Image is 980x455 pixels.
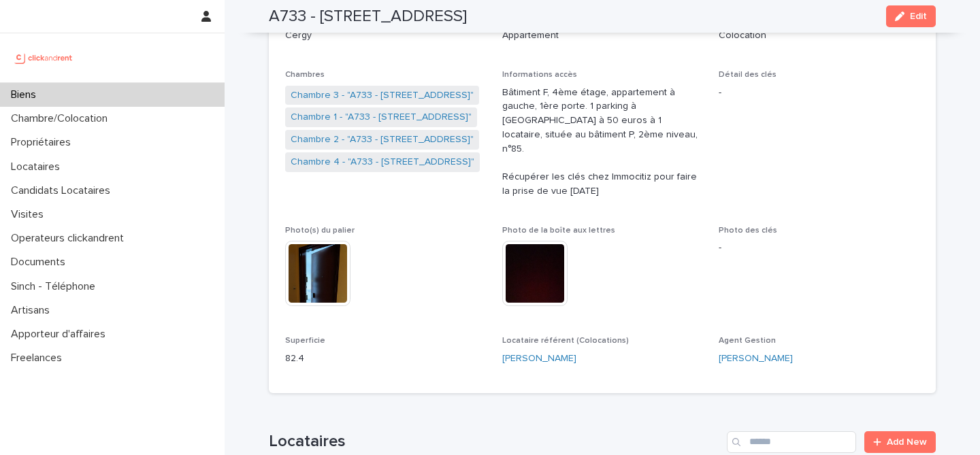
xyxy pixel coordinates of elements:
h2: A733 - [STREET_ADDRESS] [269,7,467,27]
p: Visites [5,208,54,221]
span: Edit [910,12,927,21]
a: Chambre 1 - "A733 - [STREET_ADDRESS]" [291,110,472,124]
p: - [719,241,919,255]
p: Candidats Locataires [5,184,121,197]
p: Documents [5,256,76,269]
img: UCB0brd3T0yccxBKYDjQ [11,44,77,71]
span: Détail des clés [719,71,777,79]
span: Superficie [285,337,325,345]
p: Bâtiment F, 4ème étage, appartement à gauche, 1ère porte. 1 parking à [GEOGRAPHIC_DATA] à 50 euro... [502,86,703,199]
span: Photo(s) du palier [285,226,355,235]
p: Freelances [5,352,73,365]
a: Chambre 2 - "A733 - [STREET_ADDRESS]" [291,133,474,147]
a: [PERSON_NAME] [719,352,793,366]
p: Sinch - Téléphone [5,280,106,293]
input: Search [727,431,856,453]
span: Locataire référent (Colocations) [502,337,629,345]
h1: Locataires [269,432,721,452]
p: Chambre/Colocation [5,112,118,125]
p: Propriétaires [5,136,82,149]
p: Colocation [719,29,919,43]
span: Add New [887,437,927,447]
span: Agent Gestion [719,337,776,345]
span: Chambres [285,71,325,79]
button: Edit [886,5,936,27]
a: Chambre 3 - "A733 - [STREET_ADDRESS]" [291,88,474,103]
p: Artisans [5,304,61,317]
p: - [719,86,919,100]
a: Chambre 4 - "A733 - [STREET_ADDRESS]" [291,155,474,169]
p: Locataires [5,161,71,173]
p: 82.4 [285,352,486,366]
p: Apporteur d'affaires [5,328,116,341]
p: Appartement [502,29,703,43]
a: Add New [864,431,936,453]
span: Informations accès [502,71,577,79]
a: [PERSON_NAME] [502,352,576,366]
p: Operateurs clickandrent [5,232,135,245]
p: Cergy [285,29,486,43]
span: Photo de la boîte aux lettres [502,226,615,235]
span: Photo des clés [719,226,777,235]
p: Biens [5,88,47,101]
